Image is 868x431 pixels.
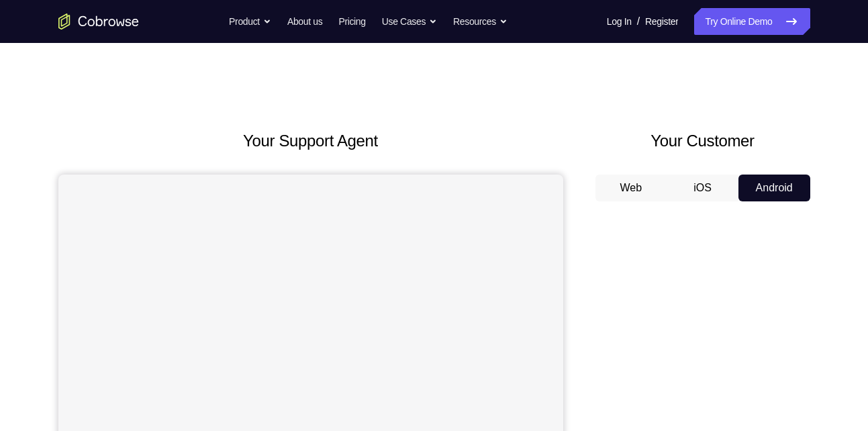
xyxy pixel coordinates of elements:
[667,175,738,201] button: iOS
[738,175,810,201] button: Android
[595,175,667,201] button: Web
[607,8,632,35] a: Log In
[595,129,810,153] h2: Your Customer
[453,8,508,35] button: Resources
[645,8,678,35] a: Register
[287,8,322,35] a: About us
[229,8,271,35] button: Product
[58,129,563,153] h2: Your Support Agent
[58,13,139,30] a: Go to the home page
[637,13,640,30] span: /
[338,8,365,35] a: Pricing
[382,8,437,35] button: Use Cases
[694,8,810,35] a: Try Online Demo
